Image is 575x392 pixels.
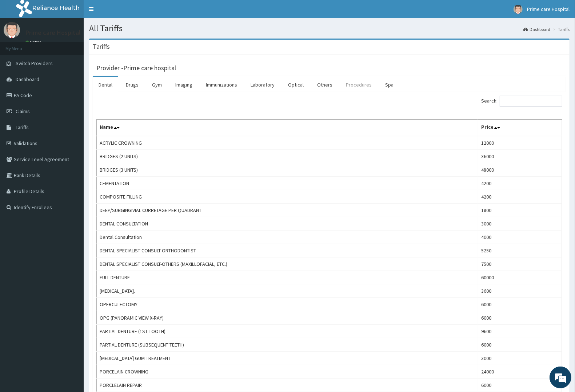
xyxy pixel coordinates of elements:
span: We're online! [42,92,100,165]
td: Dental Consultation [97,231,478,244]
td: 3000 [478,352,562,365]
h3: Provider - Prime care hospital [96,65,176,71]
td: DEEP/SUBGINGIVIAL CURRETAGE PER QUADRANT [97,204,478,217]
td: [MEDICAL_DATA] GUM TREATMENT [97,352,478,365]
td: [MEDICAL_DATA]. [97,284,478,298]
div: Minimize live chat window [119,4,137,21]
li: Tariffs [551,26,570,32]
td: 6000 [478,338,562,352]
td: 4200 [478,190,562,204]
td: 5250 [478,244,562,257]
a: Imaging [169,77,198,92]
td: 36000 [478,150,562,163]
a: Optical [282,77,310,92]
td: 9600 [478,325,562,338]
td: 7500 [478,257,562,271]
a: Dental [93,77,118,92]
p: Prime care Hospital [25,29,81,36]
td: COMPOSITE FILLING [97,190,478,204]
h1: All Tariffs [89,24,570,33]
td: 1800 [478,204,562,217]
td: 6000 [478,298,562,311]
td: 6000 [478,379,562,392]
textarea: Type your message and hit 'Enter' [4,199,139,224]
td: DENTAL SPECIALIST CONSULT-OTHERS (MAXILLOFACIAL, ETC.) [97,257,478,271]
a: Others [311,77,338,92]
td: FULL DENTURE [97,271,478,284]
a: Gym [146,77,168,92]
div: Chat with us now [38,41,122,50]
td: 4000 [478,231,562,244]
td: 4200 [478,177,562,190]
span: Switch Providers [16,60,53,67]
td: OPG (PANORAMIC VIEW X-RAY) [97,311,478,325]
img: User Image [514,5,523,14]
td: PORCLELAIN REPAIR [97,379,478,392]
th: Name [97,120,478,136]
td: 24000 [478,365,562,379]
th: Price [478,120,562,136]
a: Drugs [120,77,144,92]
a: Spa [379,77,399,92]
td: CEMENTATION [97,177,478,190]
td: PARTIAL DENTURE (SUBSEQUENT TEETH) [97,338,478,352]
span: Tariffs [16,124,29,131]
td: PORCELAIN CROWNING [97,365,478,379]
a: Procedures [340,77,378,92]
td: 12000 [478,136,562,150]
td: BRIDGES (2 UNITS) [97,150,478,163]
td: 3600 [478,284,562,298]
input: Search: [500,96,562,107]
td: 3000 [478,217,562,231]
span: Dashboard [16,76,39,83]
a: Immunizations [200,77,243,92]
td: 60000 [478,271,562,284]
td: DENTAL SPECIALIST CONSULT-ORTHODONTIST [97,244,478,257]
a: Laboratory [245,77,280,92]
a: Online [25,40,43,45]
label: Search: [481,96,562,107]
td: BRIDGES (3 UNITS) [97,163,478,177]
span: Claims [16,108,30,115]
td: OPERCULECTOMY [97,298,478,311]
td: ACRYLIC CROWNING [97,136,478,150]
img: d_794563401_company_1708531726252_794563401 [13,36,29,55]
img: User Image [4,22,20,38]
td: DENTAL CONSULTATION [97,217,478,231]
td: PARTIAL DENTURE (1ST TOOTH) [97,325,478,338]
td: 6000 [478,311,562,325]
span: Prime care Hospital [527,6,570,12]
a: Dashboard [523,26,550,32]
h3: Tariffs [93,43,110,50]
td: 48000 [478,163,562,177]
